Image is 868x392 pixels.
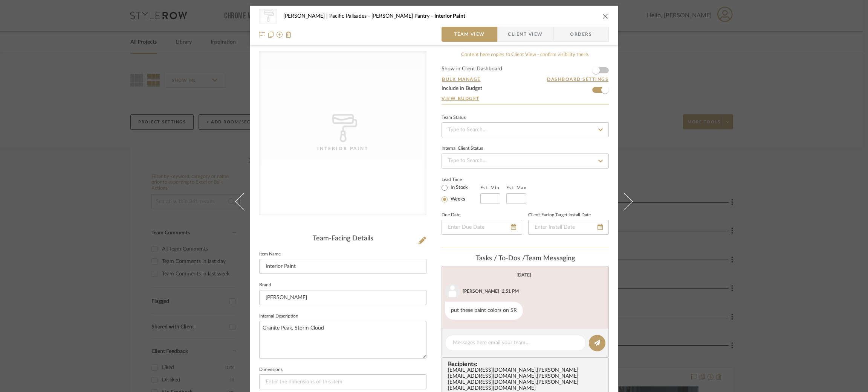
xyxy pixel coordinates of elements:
label: In Stock [449,184,468,191]
label: Item Name [259,252,281,256]
span: [PERSON_NAME] | Pacific Palisades [283,14,371,19]
div: [DATE] [517,272,531,278]
img: Remove from project [286,32,292,38]
a: View Budget [442,96,609,102]
button: Bulk Manage [442,76,481,83]
mat-radio-group: Select item type [442,183,480,204]
input: Enter Item Name [259,259,426,274]
span: [PERSON_NAME] Pantry [371,14,434,19]
label: Dimensions [259,368,283,372]
span: Client View [508,27,542,42]
span: Team View [454,27,485,42]
button: Dashboard Settings [547,76,609,83]
label: Due Date [442,213,460,217]
div: Content here copies to Client View - confirm visibility there. [442,51,609,59]
input: Type to Search… [442,153,609,169]
div: [EMAIL_ADDRESS][DOMAIN_NAME] , [PERSON_NAME][EMAIL_ADDRESS][DOMAIN_NAME] , [PERSON_NAME][EMAIL_AD... [448,368,605,392]
div: Team Status [442,116,466,120]
span: Orders [562,27,600,42]
span: Tasks / To-Dos / [476,255,525,262]
label: Internal Description [259,315,298,318]
div: team Messaging [442,255,609,263]
input: Type to Search… [442,122,609,137]
button: close [602,13,609,20]
div: Internal Client Status [442,147,483,150]
div: Team-Facing Details [259,235,426,243]
label: Est. Min [480,185,500,190]
input: Enter Brand [259,290,426,305]
div: Interior Paint [305,145,381,152]
span: Interior Paint [434,14,465,19]
label: Client-Facing Target Install Date [528,213,591,217]
div: 2:51 PM [502,288,519,295]
label: Lead Time [442,176,480,183]
input: Enter the dimensions of this item [259,374,426,389]
img: user_avatar.png [445,284,460,299]
label: Weeks [449,196,465,203]
input: Enter Due Date [442,220,522,235]
div: [PERSON_NAME] [463,288,499,295]
label: Brand [259,283,271,287]
input: Enter Install Date [528,220,609,235]
div: put these paint colors on SR [445,302,523,320]
label: Est. Max [506,185,526,190]
span: Recipients: [448,361,605,368]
